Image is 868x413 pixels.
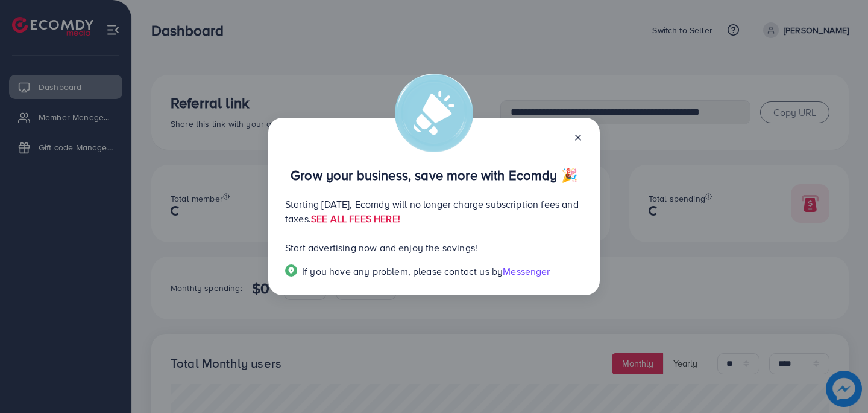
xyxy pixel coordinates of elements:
[302,264,503,278] span: If you have any problem, please contact us by
[285,168,583,182] p: Grow your business, save more with Ecomdy 🎉
[285,264,297,277] img: Popup guide
[285,240,583,255] p: Start advertising now and enjoy the savings!
[311,212,400,225] a: SEE ALL FEES HERE!
[395,74,473,152] img: alert
[503,264,550,278] span: Messenger
[285,197,583,226] p: Starting [DATE], Ecomdy will no longer charge subscription fees and taxes.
